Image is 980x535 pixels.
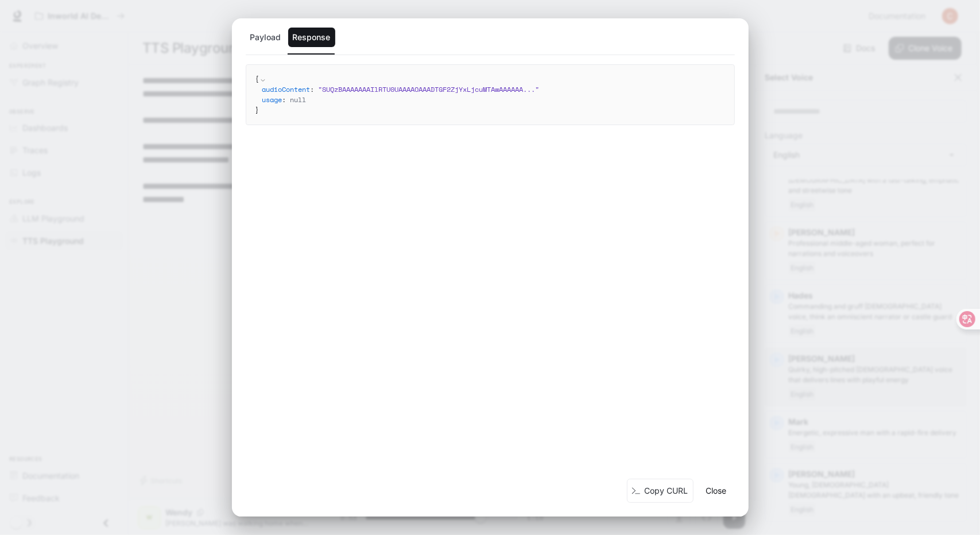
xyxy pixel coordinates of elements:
span: audioContent [262,84,311,94]
button: Copy CURL [627,479,694,503]
div: : [262,95,725,105]
span: } [255,105,259,115]
button: Close [698,479,735,502]
div: : [262,84,725,95]
button: Response [288,28,335,47]
span: null [290,95,307,104]
span: " SUQzBAAAAAAAIlRTU0UAAAAOAAADTGF2ZjYxLjcuMTAwAAAAAA ... " [319,84,540,94]
span: { [255,74,259,84]
button: Payload [246,28,286,47]
span: usage [262,95,282,104]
